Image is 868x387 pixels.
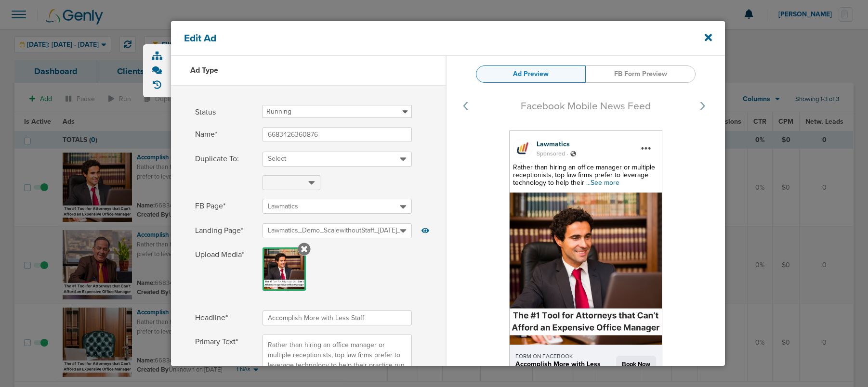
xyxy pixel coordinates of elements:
span: Rather than hiring an office manager or multiple receptionists, top law firms prefer to leverage ... [513,163,655,187]
span: Facebook Mobile News Feed [521,100,651,112]
span: ...See more [586,179,619,187]
h3: Ad Type [190,65,218,75]
img: 5ia6LQAAAAGSURBVAMAXfYan+7Rx30AAAAASUVORK5CYII= [510,193,662,345]
img: svg+xml;charset=UTF-8,%3Csvg%20width%3D%22125%22%20height%3D%2250%22%20xmlns%3D%22http%3A%2F%2Fww... [447,90,725,201]
div: Lawmatics [537,140,658,149]
span: Landing Page* [195,223,253,238]
span: Upload Media* [195,247,253,291]
textarea: Primary Text* [263,335,412,382]
input: Headline* [263,310,412,325]
span: Headline* [195,310,253,325]
span: Running [266,107,291,116]
span: Name* [195,127,253,142]
span: Duplicate To: [195,152,253,167]
span: Status [195,105,253,120]
span: FB Page* [195,199,253,214]
span: Primary Text* [195,335,253,382]
h4: Edit Ad [184,32,659,44]
span: . [565,149,570,157]
span: Select [268,155,286,163]
a: FB Form Preview [586,65,696,83]
span: Lawmatics [268,202,298,210]
span: Book Now [616,356,656,373]
div: Accomplish More with Less Staff [515,361,613,376]
a: Ad Preview [476,65,586,83]
span: Sponsored [537,150,565,158]
span: Lawmatics_Demo_ScalewithoutStaff_[DATE]_new_chilipiper?client_id=189&oid=3169 [268,226,516,234]
div: FORM ON FACEBOOK [515,352,613,361]
input: Name* [263,127,412,142]
img: 447457926_992151172916337_918789824469217496_n.jpg [513,139,532,158]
